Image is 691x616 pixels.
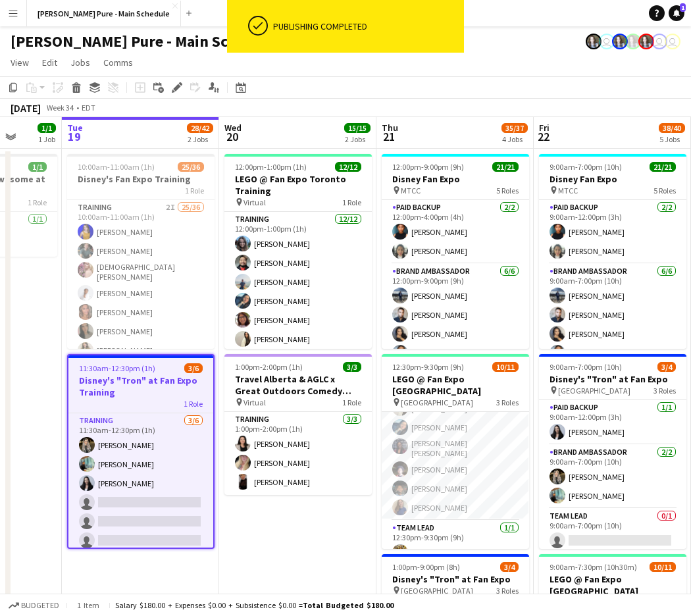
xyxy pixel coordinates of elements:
[78,162,155,172] span: 10:00am-11:00am (1h)
[558,186,578,195] span: MTCC
[67,173,215,185] h3: Disney's Fan Expo Training
[243,398,266,407] span: Virtual
[401,398,473,407] span: [GEOGRAPHIC_DATA]
[224,354,372,495] div: 1:00pm-2:00pm (1h)3/3Travel Alberta & AGLC x Great Outdoors Comedy Festival Training Virtual1 Rol...
[501,123,528,133] span: 35/37
[496,186,519,195] span: 5 Roles
[98,54,138,71] a: Comms
[539,173,686,185] h3: Disney Fan Expo
[68,413,213,553] app-card-role: Training3/611:30am-12:30pm (1h)[PERSON_NAME][PERSON_NAME][PERSON_NAME]
[65,54,95,71] a: Jobs
[550,162,622,172] span: 9:00am-7:00pm (10h)
[496,398,519,407] span: 3 Roles
[539,200,686,264] app-card-role: Paid Backup2/29:00am-12:00pm (3h)[PERSON_NAME][PERSON_NAME]
[342,398,361,407] span: 1 Role
[224,154,372,349] div: 12:00pm-1:00pm (1h)12/12LEGO @ Fan Expo Toronto Training Virtual1 RoleTraining12/1212:00pm-1:00pm...
[273,20,459,32] div: Publishing completed
[539,122,550,134] span: Fri
[28,197,47,207] span: 1 Role
[539,354,686,549] app-job-card: 9:00am-7:00pm (10h)3/4Disney's "Tron" at Fan Expo [GEOGRAPHIC_DATA]3 RolesPaid Backup1/19:00am-12...
[188,134,213,144] div: 2 Jobs
[382,521,529,565] app-card-role: Team Lead1/112:30pm-9:30pm (9h)[PERSON_NAME]
[224,373,372,397] h3: Travel Alberta & AGLC x Great Outdoors Comedy Festival Training
[382,319,529,521] app-card-role: [PERSON_NAME][PERSON_NAME][PERSON_NAME][PERSON_NAME][PERSON_NAME][PERSON_NAME] [PERSON_NAME][PERS...
[103,57,133,68] span: Comms
[659,123,685,133] span: 38/40
[5,54,34,71] a: View
[638,34,654,49] app-user-avatar: Ashleigh Rains
[539,445,686,509] app-card-role: Brand Ambassador2/29:00am-7:00pm (10h)[PERSON_NAME][PERSON_NAME]
[11,57,29,68] span: View
[187,123,213,133] span: 28/42
[70,57,90,68] span: Jobs
[79,363,155,373] span: 11:30am-12:30pm (1h)
[539,264,686,404] app-card-role: Brand Ambassador6/69:00am-7:00pm (10h)[PERSON_NAME][PERSON_NAME][PERSON_NAME][PERSON_NAME]
[72,600,104,610] span: 1 item
[680,3,686,12] span: 1
[500,562,519,572] span: 3/4
[392,562,460,572] span: 1:00pm-9:00pm (8h)
[625,34,641,49] app-user-avatar: Ashleigh Rains
[539,400,686,445] app-card-role: Paid Backup1/19:00am-12:00pm (3h)[PERSON_NAME]
[82,103,95,113] div: EDT
[235,362,303,372] span: 1:00pm-2:00pm (1h)
[115,600,394,610] div: Salary $180.00 + Expenses $0.00 + Subsistence $0.00 =
[224,412,372,495] app-card-role: Training3/31:00pm-2:00pm (1h)[PERSON_NAME][PERSON_NAME][PERSON_NAME]
[550,562,637,572] span: 9:00am-7:30pm (10h30m)
[380,129,398,144] span: 21
[224,122,242,134] span: Wed
[67,122,83,134] span: Tue
[659,134,684,144] div: 5 Jobs
[537,129,550,144] span: 22
[492,162,519,172] span: 21/21
[539,509,686,553] app-card-role: Team Lead0/19:00am-7:00pm (10h)
[392,362,464,372] span: 12:30pm-9:30pm (9h)
[502,134,527,144] div: 4 Jobs
[492,362,519,372] span: 10/11
[27,1,181,26] button: [PERSON_NAME] Pure - Main Schedule
[42,57,57,68] span: Edit
[653,386,676,396] span: 3 Roles
[669,5,684,21] a: 1
[344,123,371,133] span: 15/15
[67,154,215,349] app-job-card: 10:00am-11:00am (1h)25/36Disney's Fan Expo Training1 RoleTraining2I25/3610:00am-11:00am (1h)[PERS...
[382,264,529,404] app-card-role: Brand Ambassador6/612:00pm-9:00pm (9h)[PERSON_NAME][PERSON_NAME][PERSON_NAME][PERSON_NAME]
[224,173,372,197] h3: LEGO @ Fan Expo Toronto Training
[235,162,307,172] span: 12:00pm-1:00pm (1h)
[65,129,83,144] span: 19
[550,362,622,372] span: 9:00am-7:00pm (10h)
[11,32,275,51] h1: [PERSON_NAME] Pure - Main Schedule
[657,362,676,372] span: 3/4
[38,123,56,133] span: 1/1
[382,154,529,349] app-job-card: 12:00pm-9:00pm (9h)21/21Disney Fan Expo MTCC5 RolesPaid Backup2/212:00pm-4:00pm (4h)[PERSON_NAME]...
[539,573,686,597] h3: LEGO @ Fan Expo [GEOGRAPHIC_DATA]
[539,154,686,349] app-job-card: 9:00am-7:00pm (10h)21/21Disney Fan Expo MTCC5 RolesPaid Backup2/29:00am-12:00pm (3h)[PERSON_NAME]...
[401,586,473,596] span: [GEOGRAPHIC_DATA]
[345,134,370,144] div: 2 Jobs
[185,186,204,195] span: 1 Role
[184,399,203,409] span: 1 Role
[343,362,361,372] span: 3/3
[67,354,215,549] div: 11:30am-12:30pm (1h)3/6Disney's "Tron" at Fan Expo Training1 RoleTraining3/611:30am-12:30pm (1h)[...
[224,212,372,471] app-card-role: Training12/1212:00pm-1:00pm (1h)[PERSON_NAME][PERSON_NAME][PERSON_NAME][PERSON_NAME][PERSON_NAME]...
[382,200,529,264] app-card-role: Paid Backup2/212:00pm-4:00pm (4h)[PERSON_NAME][PERSON_NAME]
[68,374,213,398] h3: Disney's "Tron" at Fan Expo Training
[382,173,529,185] h3: Disney Fan Expo
[184,363,203,373] span: 3/6
[7,598,61,613] button: Budgeted
[222,129,242,144] span: 20
[335,162,361,172] span: 12/12
[28,162,47,172] span: 1/1
[43,103,76,113] span: Week 34
[382,354,529,549] app-job-card: 12:30pm-9:30pm (9h)10/11LEGO @ Fan Expo [GEOGRAPHIC_DATA] [GEOGRAPHIC_DATA]3 Roles[PERSON_NAME][P...
[178,162,204,172] span: 25/36
[342,197,361,207] span: 1 Role
[382,373,529,397] h3: LEGO @ Fan Expo [GEOGRAPHIC_DATA]
[21,601,59,610] span: Budgeted
[653,186,676,195] span: 5 Roles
